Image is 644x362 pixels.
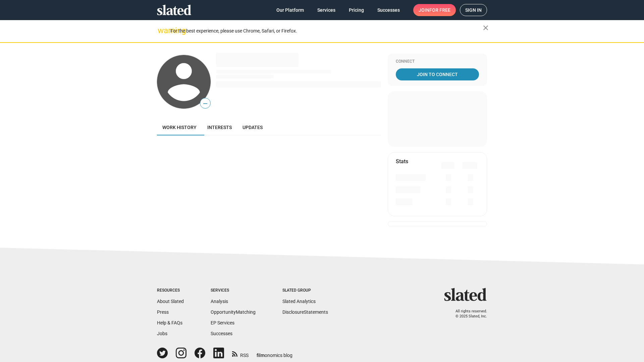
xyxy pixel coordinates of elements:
a: Services [312,4,341,16]
a: Sign in [460,4,487,16]
span: Work history [162,125,197,130]
a: Pricing [343,4,369,16]
a: About Slated [157,299,184,304]
a: OpportunityMatching [211,309,256,315]
a: Join To Connect [396,68,479,80]
a: EP Services [211,320,234,325]
div: Services [211,288,256,293]
div: Connect [396,59,479,64]
a: Help & FAQs [157,320,182,325]
mat-icon: close [482,24,490,32]
span: Pricing [349,4,364,16]
p: All rights reserved. © 2025 Slated, Inc. [448,309,487,319]
a: Interests [202,119,237,135]
span: Interests [207,125,232,130]
div: Resources [157,288,184,293]
span: Services [317,4,335,16]
a: Jobs [157,331,167,336]
span: — [200,99,210,108]
a: Successes [211,331,232,336]
a: RSS [232,348,249,359]
a: filmonomics blog [257,347,292,359]
a: DisclosureStatements [282,309,328,315]
a: Slated Analytics [282,299,316,304]
span: Updates [243,125,263,130]
a: Our Platform [271,4,309,16]
span: Successes [377,4,400,16]
a: Updates [237,119,268,135]
span: Sign in [465,4,482,16]
div: For the best experience, please use Chrome, Safari, or Firefox. [170,26,483,36]
a: Work history [157,119,202,135]
div: Slated Group [282,288,328,293]
span: Our Platform [276,4,304,16]
span: film [257,353,265,358]
span: for free [429,4,450,16]
span: Join [419,4,450,16]
a: Successes [372,4,405,16]
a: Analysis [211,299,228,304]
a: Press [157,309,169,315]
mat-icon: warning [158,26,166,35]
mat-card-title: Stats [396,158,408,165]
span: Join To Connect [397,68,478,80]
a: Joinfor free [413,4,456,16]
